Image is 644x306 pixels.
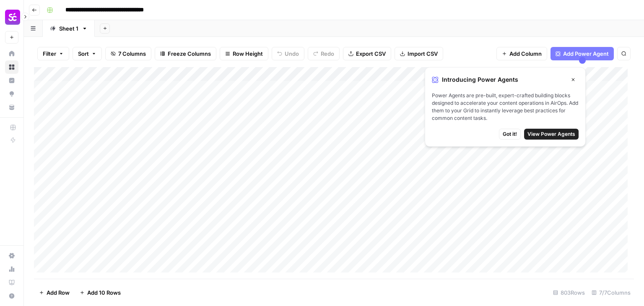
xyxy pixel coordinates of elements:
a: Settings [5,249,18,262]
img: Smartcat Logo [5,10,20,25]
button: Add Column [496,47,547,60]
button: Help + Support [5,289,18,303]
span: Undo [285,49,299,58]
button: Import CSV [395,47,443,60]
span: Sort [78,49,89,58]
button: Freeze Columns [155,47,216,60]
span: Import CSV [408,49,438,58]
a: Your Data [5,101,18,114]
a: Browse [5,60,18,74]
span: Power Agents are pre-built, expert-crafted building blocks designed to accelerate your content op... [432,92,579,122]
button: Filter [37,47,69,60]
button: 7 Columns [105,47,151,60]
a: Learning Hub [5,276,18,289]
button: Undo [272,47,304,60]
span: Redo [321,49,334,58]
button: Export CSV [343,47,391,60]
div: Sheet 1 [59,24,78,33]
div: 803 Rows [550,286,588,299]
button: Add 10 Rows [75,286,126,299]
span: Filter [43,49,56,58]
span: Add Power Agent [563,49,609,58]
a: Usage [5,262,18,276]
span: Add 10 Rows [87,288,121,297]
button: Sort [73,47,102,60]
div: 7/7 Columns [588,286,634,299]
button: Got it! [499,129,521,140]
span: Row Height [233,49,263,58]
div: Introducing Power Agents [432,74,579,85]
a: Sheet 1 [43,20,95,37]
span: Got it! [503,130,517,138]
span: Add Column [509,49,542,58]
span: Freeze Columns [168,49,211,58]
button: Redo [308,47,340,60]
button: Add Power Agent [551,47,614,60]
button: View Power Agents [524,129,579,140]
button: Row Height [220,47,268,60]
button: Add Row [34,286,75,299]
span: Add Row [47,288,70,297]
span: View Power Agents [527,130,575,138]
button: Workspace: Smartcat [5,7,18,28]
a: Opportunities [5,87,18,101]
span: 7 Columns [118,49,146,58]
a: Insights [5,74,18,87]
a: Home [5,47,18,60]
span: Export CSV [356,49,386,58]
